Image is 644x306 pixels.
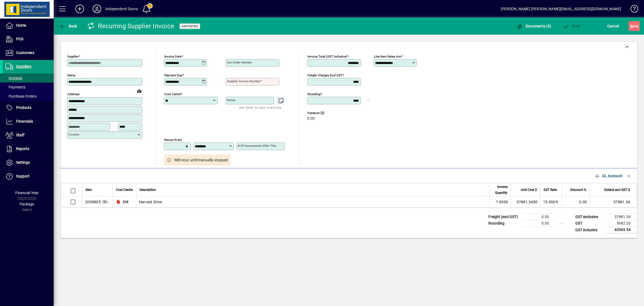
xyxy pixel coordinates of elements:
[570,187,586,193] span: Discount %
[486,220,523,227] td: Rounding
[105,5,138,13] div: Independent Doors
[182,24,198,28] span: Unposted
[15,191,39,195] span: Financial Year
[523,220,555,227] td: 0.00
[123,199,128,205] span: CH
[561,21,581,31] button: Post
[493,184,507,196] span: Invoice Quantity
[140,187,156,193] span: Description
[136,197,489,207] td: Harvest Drive
[590,197,637,207] td: 37881.34
[103,200,107,203] span: GL
[308,55,347,58] mat-label: Invoice Total (GST inclusive)
[308,92,320,96] mat-label: Rounding
[607,22,619,30] span: Cancel
[58,21,79,31] button: Back
[572,24,574,28] span: P
[3,83,54,92] a: Payments
[86,187,92,193] span: Item
[516,24,551,28] span: Documents (0)
[116,187,133,193] span: Cost Centre
[16,119,33,123] span: Financials
[573,220,605,227] td: GST
[67,55,78,58] mat-label: Supplier
[627,1,637,19] a: Knowledge Base
[374,55,401,58] mat-label: Line item rates are
[164,73,182,77] mat-label: Payment due
[540,197,562,207] td: 15.000%
[87,22,174,30] div: Recurring Supplier Invoice
[3,92,54,101] a: Purchase Orders
[16,37,23,41] span: POS
[135,87,144,95] a: View on map
[605,227,637,233] td: 43563.54
[562,197,590,207] td: 0.00
[238,144,276,148] mat-label: # of occurrences after this
[594,172,622,180] span: GL Account
[68,133,79,136] mat-label: Country
[307,116,315,121] span: 0.00
[67,73,75,77] mat-label: Name
[164,92,181,96] mat-label: Cost Centre
[3,115,54,128] a: Financials
[630,22,638,30] span: ave
[544,187,557,193] span: GST Rate
[227,98,235,102] mat-label: Notes
[20,202,34,206] span: Package
[71,4,88,14] button: Add
[3,129,54,142] a: Staff
[54,21,83,31] app-page-header-button: Back
[88,4,105,14] button: Profile
[3,33,54,46] a: POS
[3,170,54,183] a: Support
[85,199,101,205] span: Factory Rent
[591,171,625,181] button: GL Account
[164,138,182,142] mat-label: Recurs every
[16,51,34,55] span: Customers
[515,21,552,31] button: Documents (0)
[489,197,511,207] td: 1.0000
[523,214,555,220] td: 0.00
[16,174,30,178] span: Support
[16,160,30,165] span: Settings
[605,220,637,227] td: 5682.20
[164,55,181,58] mat-label: Invoice date
[573,227,605,233] td: GST inclusive
[5,85,25,89] span: Payments
[307,111,339,115] span: Variance ($)
[227,61,252,64] mat-label: Our order number
[16,64,31,69] span: Suppliers
[227,79,260,83] mat-label: Supplier invoice number
[606,21,620,31] button: Cancel
[16,133,24,137] span: Staff
[308,73,342,77] mat-label: Freight charges excl GST
[16,23,26,27] span: Home
[501,5,621,13] div: [PERSON_NAME] [PERSON_NAME][EMAIL_ADDRESS][DOMAIN_NAME]
[511,197,540,207] td: 37881.3400
[239,104,281,111] mat-hint: Use 'Enter' to start a new line
[3,73,54,83] a: Invoices
[521,187,537,193] span: Unit Cost $
[3,19,54,32] a: Home
[562,24,580,28] span: ost
[59,24,77,28] span: Back
[16,105,31,110] span: Products
[5,94,36,98] span: Purchase Orders
[573,214,605,220] td: GST exclusive
[5,76,22,80] span: Invoices
[3,142,54,156] a: Reports
[174,157,228,163] span: Will recur until manually stopped
[3,156,54,169] a: Settings
[630,24,632,28] span: S
[629,21,640,31] button: Save
[486,214,523,220] td: Freight (excl GST)
[604,187,630,193] span: Extend excl GST $
[3,46,54,60] a: Customers
[16,147,29,151] span: Reports
[3,101,54,115] a: Products
[605,214,637,220] td: 37881.34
